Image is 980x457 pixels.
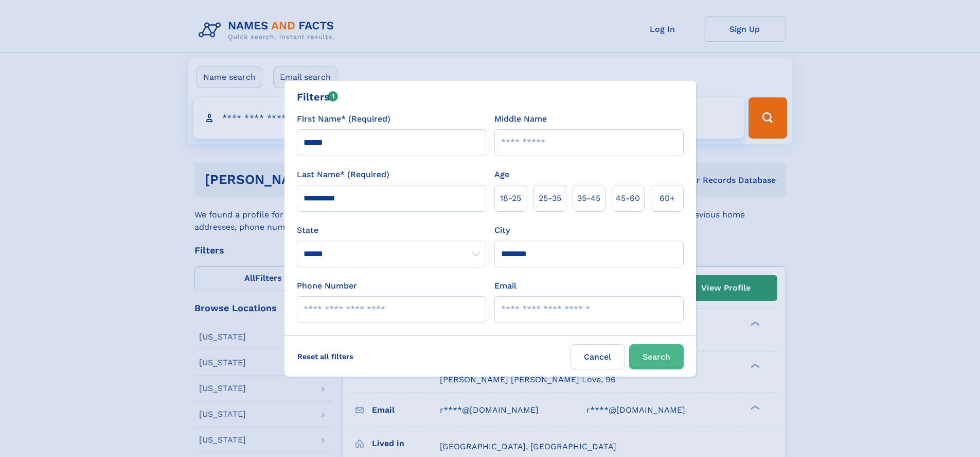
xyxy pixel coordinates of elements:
span: 45‑60 [616,192,640,205]
span: 25‑35 [539,192,561,205]
label: Age [494,168,509,181]
label: City [494,224,510,236]
button: Search [629,344,684,369]
label: First Name* (Required) [297,113,390,125]
span: 18‑25 [500,192,521,205]
label: Reset all filters [291,344,360,369]
label: State [297,224,486,236]
label: Phone Number [297,280,357,292]
span: 60+ [660,192,675,205]
label: Cancel [571,344,625,369]
label: Email [494,280,516,292]
div: Filters [297,89,338,105]
label: Last Name* (Required) [297,168,389,181]
label: Middle Name [494,113,547,125]
span: 35‑45 [577,192,600,205]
